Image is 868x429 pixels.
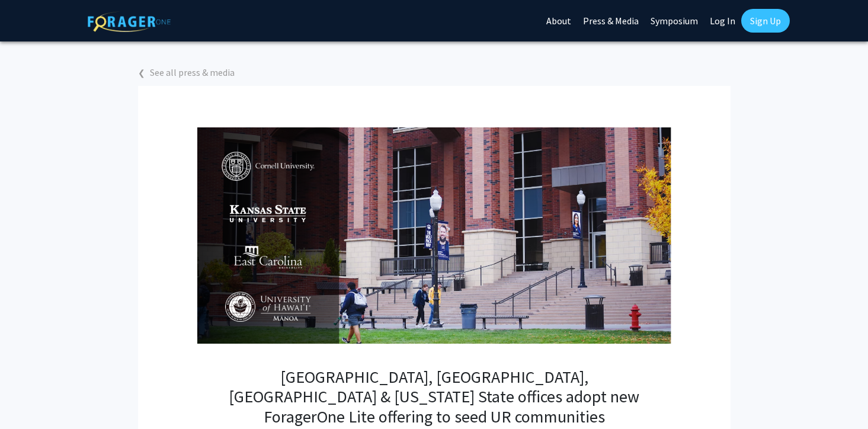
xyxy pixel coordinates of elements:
h3: [GEOGRAPHIC_DATA], [GEOGRAPHIC_DATA], [GEOGRAPHIC_DATA] & [US_STATE] State offices adopt new Fora... [221,367,648,427]
span: ❮ [138,67,145,80]
img: ForagerOne Logo [88,11,171,32]
a: Sign Up [741,9,790,33]
a: ❮See all press & media [138,66,235,78]
img: cornell-uh-monoa-east-carolina-kansas-state-release-article-cover.png [197,127,671,344]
